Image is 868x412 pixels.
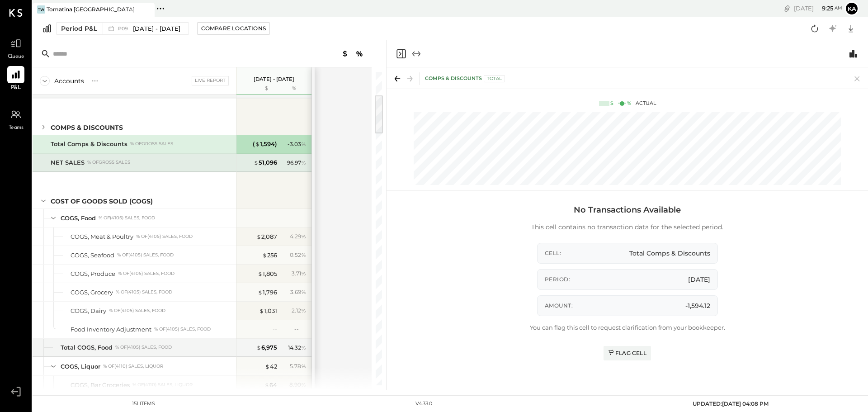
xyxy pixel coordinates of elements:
span: [DATE] [688,275,710,284]
button: Flag Cell [604,346,651,360]
div: COGS, Food [61,214,96,223]
a: Teams [0,106,31,132]
span: $ [254,159,259,166]
div: % of (4105) Sales, Food [116,289,172,295]
button: Switch to Chart module [848,48,859,59]
div: % of (4105) Sales, Food [115,344,172,350]
div: 51,096 [254,158,277,167]
span: $ [256,344,261,351]
div: $ [610,100,613,107]
button: Close panel [396,48,406,59]
span: Period: [545,275,571,283]
span: % [301,232,306,240]
span: % [301,251,306,258]
div: v 4.33.0 [415,400,432,407]
div: Actual [599,100,656,107]
span: $ [255,140,260,147]
p: This cell contains no transaction data for the selected period. [531,223,723,232]
button: Expand panel (e) [411,48,422,59]
div: 1,796 [258,288,277,297]
span: $ [265,363,270,370]
div: % of (4105) Sales, Food [154,326,211,332]
span: -1,594.12 [685,301,710,310]
div: 64 [264,381,277,389]
span: $ [264,381,269,388]
span: % [301,344,306,351]
div: COST OF GOODS SOLD (COGS) [51,197,153,206]
div: % of (4105) Sales, Food [118,270,175,277]
div: Live Report [192,76,229,85]
span: Queue [8,53,24,61]
div: ( 1,594 ) [253,140,277,148]
div: 1,031 [259,307,277,315]
span: % [301,270,306,277]
span: $ [258,270,263,277]
span: $ [256,233,261,240]
div: 42 [265,362,277,371]
a: Queue [0,35,31,61]
div: 1,805 [258,270,277,278]
span: % [301,159,306,166]
div: 256 [262,251,277,260]
span: $ [258,289,263,296]
a: P&L [0,66,31,92]
button: Ka [844,1,859,16]
div: Total Comps & Discounts [51,140,127,148]
div: 14.32 [288,344,306,352]
div: Food Inventory Adjustment [71,325,151,334]
div: % of (4105) Sales, Food [109,308,165,314]
div: % of (4105) Sales, Food [99,215,155,221]
span: P&L [11,84,21,92]
div: 3.71 [292,270,306,278]
span: % [301,140,306,147]
div: Compare Locations [201,24,266,32]
div: 0.52 [290,251,306,259]
div: COGS, Meat & Poultry [71,232,133,241]
span: % [301,307,306,314]
div: TW [37,5,45,14]
div: Total [484,75,505,82]
span: [DATE] - [DATE] [133,24,180,33]
div: COGS, Grocery [71,288,113,297]
div: % of GROSS SALES [87,159,130,166]
p: You can flag this cell to request clarification from your bookkeeper. [530,323,725,331]
button: Period P&L P09[DATE] - [DATE] [56,22,189,35]
span: % [301,381,306,388]
div: 2.12 [292,307,306,315]
div: % of (4105) Sales, Food [117,252,174,258]
span: UPDATED: [DATE] 04:08 PM [693,400,769,407]
div: 6,975 [256,343,277,352]
span: $ [262,251,267,259]
div: Period P&L [61,24,97,33]
div: copy link [783,4,792,13]
div: % [627,100,631,107]
div: 2,087 [256,232,277,241]
div: % of GROSS SALES [130,141,173,147]
div: Tomatina [GEOGRAPHIC_DATA] [47,5,135,13]
div: Accounts [54,76,84,85]
div: COGS, Liquor [61,362,100,371]
button: Compare Locations [197,22,270,35]
div: [DATE] [794,4,842,13]
div: COGS, Seafood [71,251,114,260]
span: % [301,288,306,295]
span: Total Comps & Discounts [629,249,710,258]
div: COGS, Bar Groceries [71,381,130,389]
div: Flag Cell [608,349,646,357]
div: 151 items [132,400,155,407]
div: Comps & Discounts [51,123,123,132]
div: % [279,85,309,92]
span: Teams [9,124,24,132]
div: Comps & Discounts [425,75,505,82]
span: $ [259,307,264,314]
div: -- [273,325,277,334]
p: [DATE] - [DATE] [254,76,294,82]
h3: No Transactions Available [531,200,723,219]
div: COGS, Dairy [71,307,106,315]
span: Cell: [545,249,561,257]
div: % of (4110) Sales, Liquor [103,363,163,369]
div: NET SALES [51,158,85,167]
span: % [301,362,306,369]
div: % of (4105) Sales, Food [136,233,193,240]
div: COGS, Produce [71,270,115,278]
